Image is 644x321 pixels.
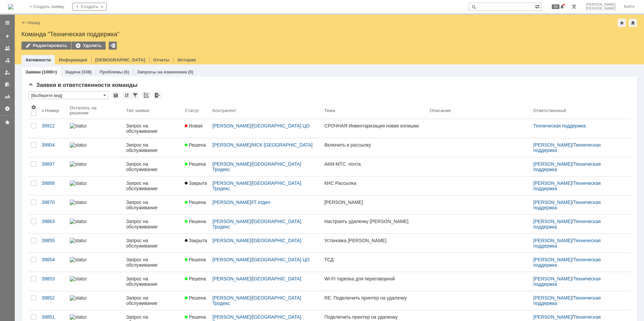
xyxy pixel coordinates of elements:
a: statusbar-100 (1).png [67,196,123,214]
div: Запрос на обслуживание [126,257,179,268]
a: [PERSON_NAME] [533,257,572,262]
div: Статус [185,108,199,113]
th: Контрагент [210,102,322,119]
span: Решена [185,161,206,167]
a: [GEOGRAPHIC_DATA] Тродекс [212,180,303,191]
a: statusbar-100 (1).png [67,157,123,176]
a: Активности [25,57,51,62]
a: Перейти на домашнюю страницу [8,4,13,9]
a: Решена [182,253,210,272]
div: 39863 [42,219,64,224]
a: [PERSON_NAME] [212,161,251,167]
a: Мои заявки [2,67,13,78]
a: Перейти в интерфейс администратора [570,3,578,11]
a: 39853 [39,272,67,291]
div: Сделать домашней страницей [629,19,637,27]
a: Запросы на изменение [137,69,187,74]
div: / [212,142,319,148]
span: Настройки [31,105,36,110]
a: Включить в рассылку [322,138,427,157]
a: [GEOGRAPHIC_DATA] [252,238,301,243]
a: statusbar-100 (1).png [67,138,123,157]
a: [PERSON_NAME] [533,314,572,320]
div: (6) [124,69,129,74]
a: [PERSON_NAME] [533,295,572,301]
div: / [533,276,623,287]
span: [PERSON_NAME] [586,7,616,11]
a: RE: Подключить принтер на удаленку [322,291,427,310]
a: 39870 [39,196,67,214]
div: (338) [82,69,92,74]
div: Сортировка... [123,91,131,99]
a: ТСД [322,253,427,272]
div: / [212,200,319,205]
div: / [212,238,319,243]
a: [PERSON_NAME] [212,219,251,224]
a: [PERSON_NAME] [212,200,251,205]
a: Запрос на обслуживание [123,272,182,291]
a: [PERSON_NAME] [533,219,572,224]
th: Тема [322,102,427,119]
a: Установка [PERSON_NAME] [322,234,427,253]
a: Техническая поддержка [533,123,586,128]
div: Запрос на обслуживание [126,161,179,172]
a: Настроить удаленку [PERSON_NAME] [322,215,427,233]
img: statusbar-100 (1).png [70,276,87,281]
div: Настроить удаленку [PERSON_NAME] [324,219,424,224]
div: / [533,238,623,249]
a: [PERSON_NAME] [212,314,251,320]
div: / [212,161,319,172]
a: Техническая поддержка [533,276,602,287]
div: Тип заявки [126,108,149,113]
a: [GEOGRAPHIC_DATA] ЦО [252,257,310,262]
span: 99 [552,4,559,9]
a: Отчеты [2,91,13,102]
a: 39904 [39,138,67,157]
img: logo [8,4,13,9]
a: Запрос на обслуживание [123,157,182,176]
span: Решена [185,200,206,205]
a: Заявки на командах [2,43,13,54]
div: / [533,200,623,210]
a: Запрос на обслуживание [123,234,182,253]
a: Запрос на обслуживание [123,138,182,157]
a: statusbar-100 (1).png [67,119,123,138]
span: Решена [185,276,206,281]
div: Установка [PERSON_NAME] [324,238,424,243]
a: МСК [GEOGRAPHIC_DATA] [252,142,313,148]
a: Техническая поддержка [533,257,602,268]
div: Запрос на обслуживание [126,295,179,306]
a: Решена [182,215,210,233]
a: АКМ-МТС почта [322,157,427,176]
div: / [212,180,319,191]
a: statusbar-100 (1).png [67,215,123,233]
img: statusbar-100 (1).png [70,219,87,224]
span: Закрыта [185,180,207,186]
a: [PERSON_NAME] [533,238,572,243]
div: 39912 [42,123,64,128]
div: / [212,123,319,128]
a: [DEMOGRAPHIC_DATA] [95,57,145,62]
a: Назад [28,20,40,25]
a: [PERSON_NAME] [533,200,572,205]
img: statusbar-100 (1).png [70,180,87,186]
a: [PERSON_NAME] [212,295,251,301]
a: Проблемы [100,69,123,74]
a: КНС Рассылка [322,176,427,195]
a: [PERSON_NAME] [322,196,427,214]
div: Запрос на обслуживание [126,123,179,134]
a: Отчеты [153,57,170,62]
a: Решена [182,138,210,157]
th: Статус [182,102,210,119]
span: Расширенный поиск [535,3,541,9]
a: [GEOGRAPHIC_DATA] [252,276,301,281]
div: Добавить в избранное [618,19,626,27]
a: Техническая поддержка [533,238,602,249]
a: 39854 [39,253,67,272]
div: 39853 [42,276,64,281]
div: Запрос на обслуживание [126,276,179,287]
div: Запрос на обслуживание [126,200,179,210]
div: 39870 [42,200,64,205]
div: Запрос на обслуживание [126,180,179,191]
a: 39897 [39,157,67,176]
